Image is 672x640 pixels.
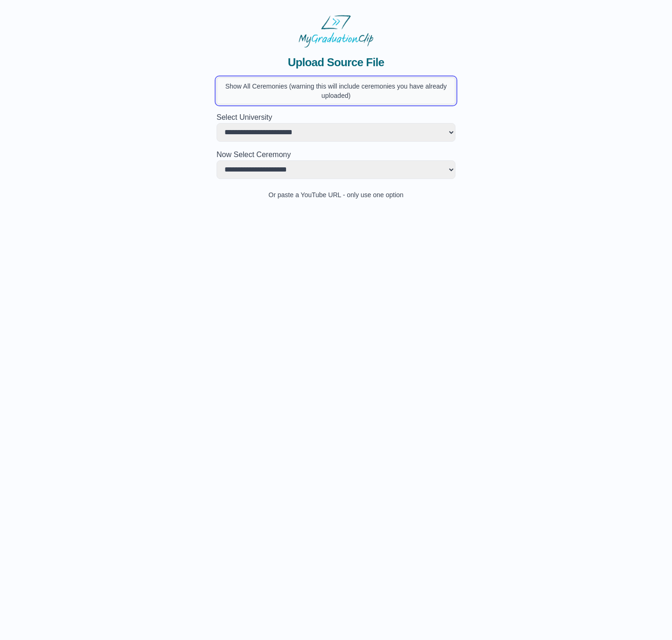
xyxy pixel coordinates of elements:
p: Or paste a YouTube URL - only use one option [217,190,455,200]
h2: Now Select Ceremony [217,149,455,160]
h2: Select University [217,112,455,123]
img: MyGraduationClip [299,15,373,48]
button: Show All Ceremonies (warning this will include ceremonies you have already uploaded) [217,77,455,104]
span: Upload Source File [288,55,385,70]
